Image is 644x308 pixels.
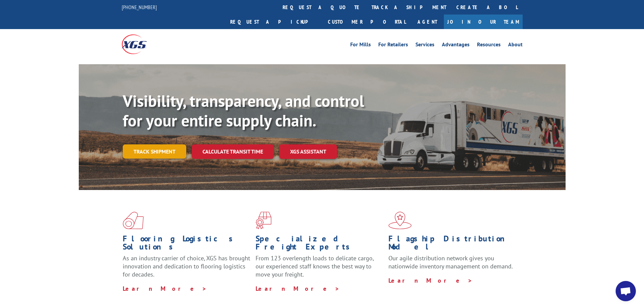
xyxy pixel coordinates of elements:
[508,42,523,49] a: About
[323,15,411,29] a: Customer Portal
[442,42,470,49] a: Advantages
[123,144,186,159] a: Track shipment
[616,281,636,301] a: Open chat
[256,254,383,284] p: From 123 overlength loads to delicate cargo, our experienced staff knows the best way to move you...
[123,235,251,254] h1: Flooring Logistics Solutions
[192,144,274,159] a: Calculate transit time
[415,42,434,49] a: Services
[123,285,207,292] a: Learn More >
[123,212,144,229] img: xgs-icon-total-supply-chain-intelligence-red
[279,144,337,159] a: XGS ASSISTANT
[411,15,444,29] a: Agent
[388,277,473,284] a: Learn More >
[388,235,516,254] h1: Flagship Distribution Model
[388,254,513,270] span: Our agile distribution network gives you nationwide inventory management on demand.
[256,212,271,229] img: xgs-icon-focused-on-flooring-red
[256,235,383,254] h1: Specialized Freight Experts
[123,90,364,131] b: Visibility, transparency, and control for your entire supply chain.
[477,42,501,49] a: Resources
[378,42,408,49] a: For Retailers
[350,42,371,49] a: For Mills
[123,254,250,278] span: As an industry carrier of choice, XGS has brought innovation and dedication to flooring logistics...
[256,285,340,292] a: Learn More >
[225,15,323,29] a: Request a pickup
[388,212,412,229] img: xgs-icon-flagship-distribution-model-red
[444,15,523,29] a: Join Our Team
[122,4,157,10] a: [PHONE_NUMBER]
